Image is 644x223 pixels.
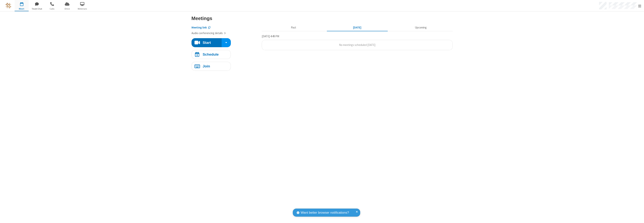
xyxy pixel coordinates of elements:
span: No meetings scheduled [DATE] [339,43,375,47]
div: Start conference options [222,38,231,47]
h4: Schedule [203,53,219,56]
button: Join [192,62,231,71]
iframe: Chat [635,213,641,220]
span: Webinars [75,7,89,10]
section: Account details [192,23,259,35]
button: [DATE] [327,24,388,31]
span: Want better browser notifications? [301,210,349,215]
button: Schedule [192,50,231,59]
span: Meet [15,7,29,10]
h4: Join [203,64,210,68]
section: Today's Meetings [262,34,453,50]
span: Team Chat [30,7,44,10]
button: Past [263,24,324,31]
img: QA Selenium DO NOT DELETE OR CHANGE [6,3,11,8]
h3: Meetings [192,16,453,21]
button: Start [192,38,222,47]
h4: Start [203,41,211,44]
span: Calls [45,7,59,10]
span: [DATE] 4:49 PM [262,34,279,38]
button: Copy my meeting room link [192,25,211,30]
button: Audio conferencing details [192,31,226,35]
span: Drive [60,7,74,10]
button: Upcoming [390,24,451,31]
span: Copy my meeting room link [192,26,207,29]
